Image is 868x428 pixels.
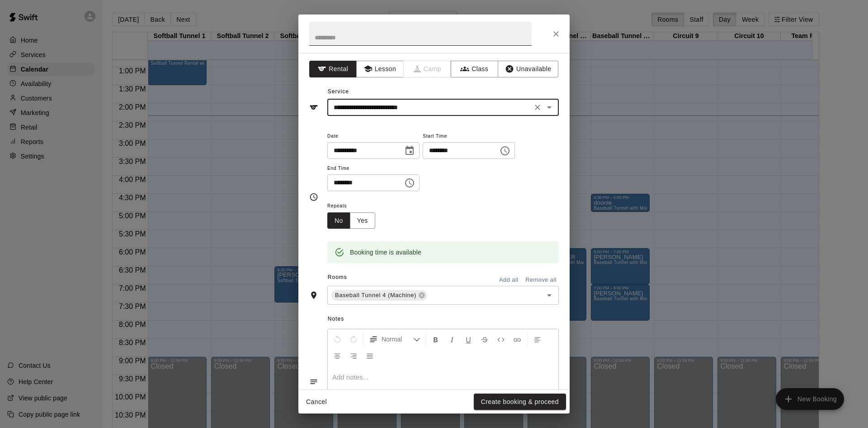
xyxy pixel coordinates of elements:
[523,273,559,287] button: Remove all
[327,212,350,229] button: No
[444,331,460,347] button: Format Italics
[330,331,345,347] button: Undo
[461,331,476,347] button: Format Underline
[356,61,404,77] button: Lesson
[530,331,545,347] button: Left Align
[493,331,509,347] button: Insert Code
[309,377,318,386] svg: Notes
[350,244,421,260] div: Booking time is available
[327,212,375,229] div: outlined button group
[382,335,413,344] span: Normal
[331,290,427,301] div: Baseball Tunnel 4 (Machine)
[451,61,498,77] button: Class
[327,200,382,212] span: Repeats
[362,347,377,364] button: Justify Align
[477,331,492,347] button: Format Strikethrough
[401,174,419,192] button: Choose time, selected time is 3:30 PM
[494,273,523,287] button: Add all
[509,331,525,347] button: Insert Link
[404,61,451,77] span: Camps can only be created in the Services page
[327,130,420,143] span: Date
[543,101,556,114] button: Open
[346,331,361,347] button: Redo
[498,61,558,77] button: Unavailable
[309,61,357,77] button: Rental
[331,291,420,300] span: Baseball Tunnel 4 (Machine)
[309,103,318,112] svg: Service
[548,26,564,42] button: Close
[302,394,331,410] button: Cancel
[401,142,419,160] button: Choose date, selected date is Sep 10, 2025
[423,130,515,143] span: Start Time
[309,192,318,202] svg: Timing
[328,88,349,95] span: Service
[428,331,443,347] button: Format Bold
[328,312,559,327] span: Notes
[328,274,347,280] span: Rooms
[474,394,566,410] button: Create booking & proceed
[350,212,375,229] button: Yes
[327,163,420,175] span: End Time
[543,289,556,302] button: Open
[365,331,424,347] button: Formatting Options
[330,347,345,364] button: Center Align
[496,142,514,160] button: Choose time, selected time is 2:30 PM
[309,291,318,300] svg: Rooms
[531,101,544,114] button: Clear
[346,347,361,364] button: Right Align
